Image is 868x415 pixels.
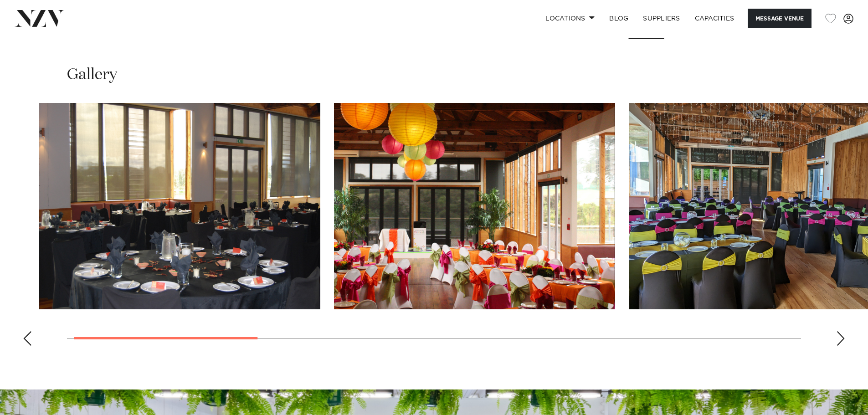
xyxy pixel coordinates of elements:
button: Message Venue [748,9,812,28]
swiper-slide: 2 / 10 [334,103,615,309]
swiper-slide: 1 / 10 [39,103,320,309]
img: nzv-logo.png [15,10,64,26]
h2: Gallery [67,65,117,85]
a: Locations [538,9,602,28]
a: Capacities [688,9,742,28]
a: BLOG [602,9,636,28]
a: SUPPLIERS [636,9,687,28]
